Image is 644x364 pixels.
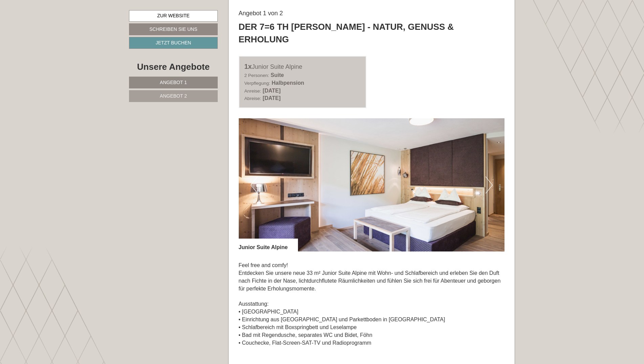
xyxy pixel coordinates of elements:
[244,73,269,78] small: 2 Personen:
[272,80,304,86] b: Halbpension
[263,88,281,94] b: [DATE]
[239,10,283,17] span: Angebot 1 von 2
[129,61,218,73] div: Unsere Angebote
[239,21,505,46] div: Der 7=6 TH [PERSON_NAME] - Natur, Genuss & Erholung
[160,80,187,85] span: Angebot 1
[244,62,361,72] div: Junior Suite Alpine
[129,37,218,49] a: Jetzt buchen
[160,93,187,99] span: Angebot 2
[251,177,258,194] button: Previous
[129,23,218,35] a: Schreiben Sie uns
[244,96,261,101] small: Abreise:
[271,72,284,78] b: Suite
[486,177,493,194] button: Next
[239,239,298,251] div: Junior Suite Alpine
[244,63,252,70] b: 1x
[244,81,270,86] small: Verpflegung:
[239,118,505,251] img: image
[244,88,261,94] small: Anreise:
[129,10,218,22] a: Zur Website
[239,262,505,347] p: Feel free and comfy! Entdecken Sie unsere neue 33 m² Junior Suite Alpine mit Wohn- und Schlafbere...
[263,95,281,101] b: [DATE]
